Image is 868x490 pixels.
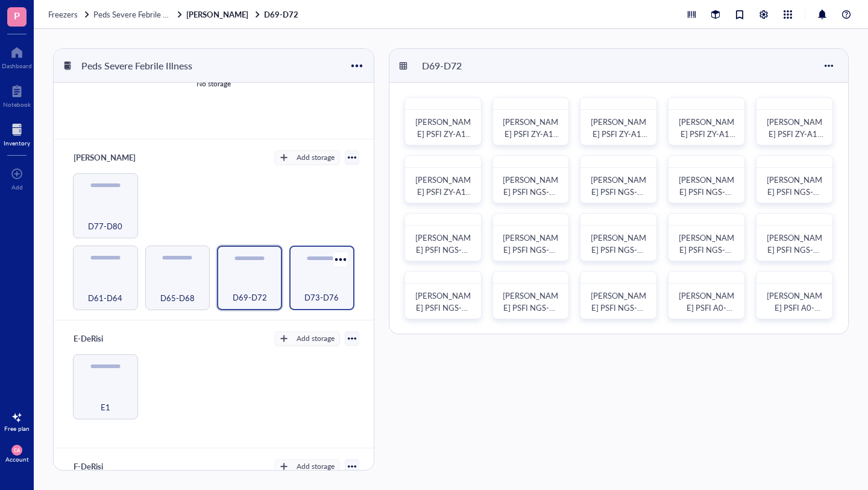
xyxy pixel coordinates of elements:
[297,461,335,472] div: Add storage
[93,9,184,20] a: Peds Severe Febrile Illness
[503,232,558,267] span: [PERSON_NAME] PSFI NGS-A-06
[591,232,646,267] span: [PERSON_NAME] PSFI NGS-A-07
[415,232,471,267] span: [PERSON_NAME] PSFI NGS-A-05
[415,116,472,151] span: [PERSON_NAME] PSFI ZY-A1-04
[11,183,23,191] div: Add
[233,291,267,304] span: D69-D72
[48,9,91,20] a: Freezers
[88,220,122,233] span: D77-D80
[2,62,32,69] div: Dashboard
[415,290,471,325] span: [PERSON_NAME] PSFI NGS-A-10
[14,447,20,453] span: CA
[68,330,140,347] div: E-DeRisi
[186,9,301,20] a: [PERSON_NAME]D69-D72
[679,232,734,267] span: [PERSON_NAME] PSFI NGS-A-08
[415,174,472,209] span: [PERSON_NAME] PSFI ZY-A1-09
[93,8,184,20] span: Peds Severe Febrile Illness
[591,174,646,209] span: [PERSON_NAME] PSFI NGS-A-02
[160,291,195,305] span: D65-D68
[417,56,489,76] div: D69-D72
[503,116,559,151] span: [PERSON_NAME] PSFI ZY-A1-05
[274,459,340,474] button: Add storage
[68,458,140,475] div: F-DeRisi
[679,116,735,151] span: [PERSON_NAME] PSFI ZY-A1-07
[767,174,822,209] span: [PERSON_NAME] PSFI NGS-A-04
[767,116,823,151] span: [PERSON_NAME] PSFI ZY-A1-08
[767,232,822,267] span: [PERSON_NAME] PSFI NGS-A-09
[503,174,558,209] span: [PERSON_NAME] PSFI NGS-A-01
[274,150,340,165] button: Add storage
[304,291,339,304] span: D73-D76
[88,291,122,305] span: D61-D64
[101,401,110,414] span: E1
[5,456,29,463] div: Account
[76,56,198,76] div: Peds Severe Febrile Illness
[48,8,78,20] span: Freezers
[297,152,335,163] div: Add storage
[4,425,30,432] div: Free plan
[679,174,734,209] span: [PERSON_NAME] PSFI NGS-A-03
[4,120,30,147] a: Inventory
[679,290,734,325] span: [PERSON_NAME] PSFI A0-Plasma-Bio-01
[503,290,558,325] span: [PERSON_NAME] PSFI NGS-A-11
[591,116,647,151] span: [PERSON_NAME] PSFI ZY-A1-06
[297,333,335,344] div: Add storage
[68,149,141,166] div: [PERSON_NAME]
[3,101,31,108] div: Notebook
[3,81,31,108] a: Notebook
[14,8,20,23] span: P
[591,290,646,325] span: [PERSON_NAME] PSFI NGS-A-12
[4,139,30,147] div: Inventory
[767,290,822,325] span: [PERSON_NAME] PSFI A0-Plasma-Bio-02
[2,43,32,69] a: Dashboard
[197,78,231,89] div: No storage
[274,331,340,346] button: Add storage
